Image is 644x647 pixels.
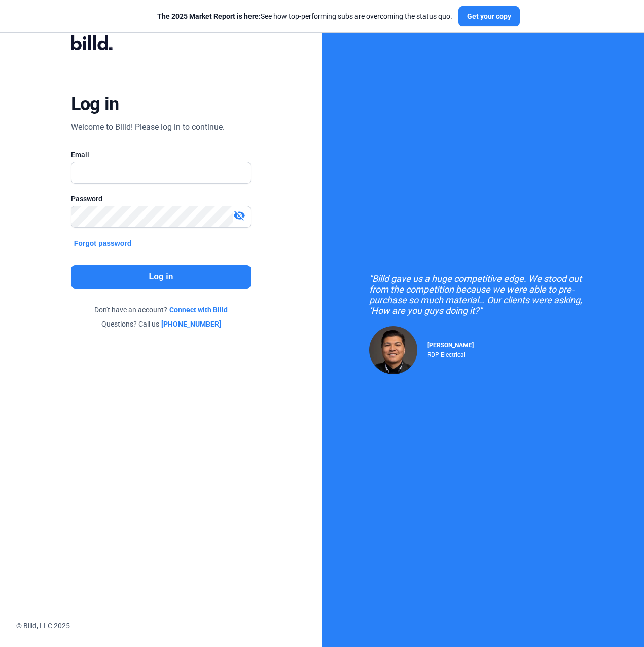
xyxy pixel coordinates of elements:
div: Email [71,150,252,160]
mat-icon: visibility_off [233,209,245,222]
div: Password [71,194,252,204]
div: Welcome to Billd! Please log in to continue. [71,121,225,133]
button: Forgot password [71,238,135,249]
button: Log in [71,265,252,289]
span: [PERSON_NAME] [427,342,474,349]
div: Don't have an account? [71,305,252,315]
div: RDP Electrical [427,349,474,358]
div: Log in [71,93,119,115]
img: Raul Pacheco [369,326,417,374]
a: Connect with Billd [169,305,228,315]
button: Get your copy [458,6,520,26]
a: [PHONE_NUMBER] [161,319,221,329]
div: See how top-performing subs are overcoming the status quo. [157,11,452,21]
span: The 2025 Market Report is here: [157,12,261,20]
div: "Billd gave us a huge competitive edge. We stood out from the competition because we were able to... [369,273,597,316]
div: Questions? Call us [71,319,252,329]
